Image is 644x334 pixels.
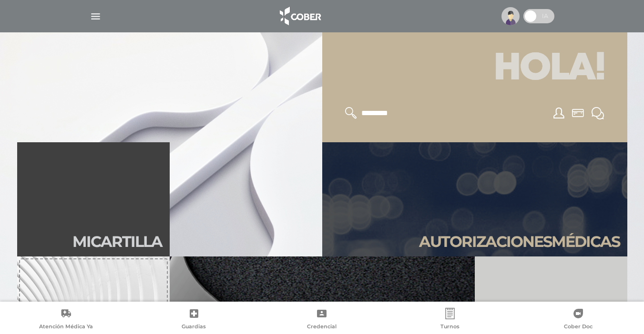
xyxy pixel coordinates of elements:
[90,10,102,22] img: Cober_menu-lines-white.svg
[322,142,627,256] a: Autorizacionesmédicas
[419,233,620,251] h2: Autori zaciones médicas
[275,5,325,28] img: logo_cober_home-white.png
[514,308,642,332] a: Cober Doc
[72,233,162,251] h2: Mi car tilla
[564,323,593,332] span: Cober Doc
[17,142,170,256] a: Micartilla
[307,323,337,332] span: Credencial
[39,323,93,332] span: Atención Médica Ya
[334,42,616,96] h1: Hola!
[386,308,514,332] a: Turnos
[501,7,520,25] img: profile-placeholder.svg
[2,308,130,332] a: Atención Médica Ya
[440,323,460,332] span: Turnos
[182,323,206,332] span: Guardias
[258,308,386,332] a: Credencial
[130,308,258,332] a: Guardias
